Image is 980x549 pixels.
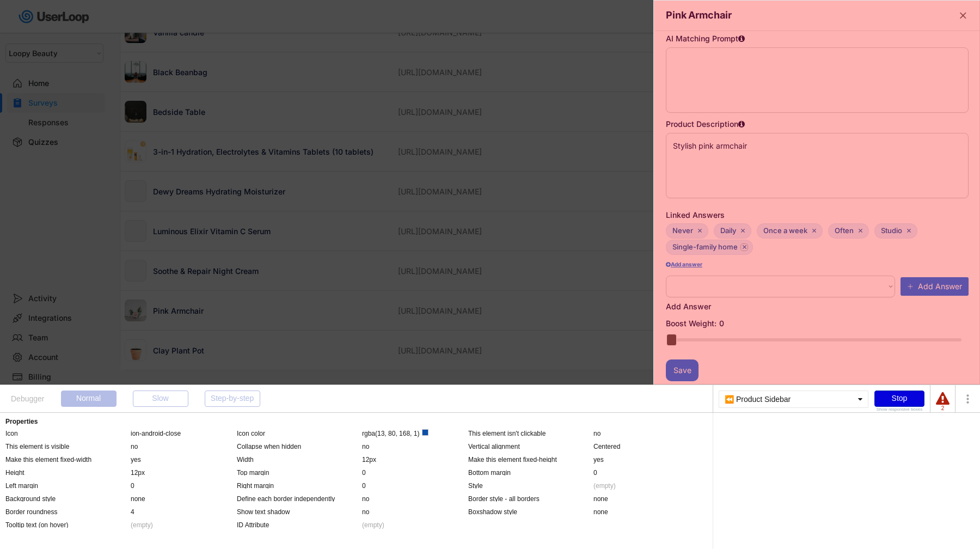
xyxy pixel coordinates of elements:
[468,442,593,449] div: Vertical alignment
[131,468,145,477] div: 12px
[237,429,362,436] div: Icon color
[859,227,862,234] text: 
[362,468,366,477] div: 0
[743,243,746,251] text: 
[960,10,966,21] text: 
[5,495,131,502] div: Background style
[936,406,950,411] div: 2
[698,227,702,234] text: 
[874,391,924,407] div: Stop
[237,481,362,489] div: Right margin
[881,225,902,236] div: Studio
[672,242,738,253] div: Single-family home
[468,495,593,502] div: Border style - all borders
[696,228,703,234] button: 
[901,277,969,296] button: Add Answer
[905,228,912,234] button: 
[666,118,745,130] div: Product Description
[593,455,604,464] div: yes
[5,468,131,475] div: Height
[5,508,131,515] div: Border roundness
[958,10,969,21] button: 
[5,455,131,462] div: Make this element fixed-width
[666,209,969,221] div: Linked Answers
[131,429,181,438] div: ion-android-close
[593,429,601,438] div: no
[666,318,716,329] div: Boost Weight:
[741,227,745,234] text: 
[593,495,608,503] div: none
[593,481,616,490] div: (empty)
[131,455,141,464] div: yes
[362,429,419,438] div: rgba(13, 80, 168, 1)
[666,359,699,381] button: Save
[835,225,854,236] div: Often
[811,228,817,234] button: 
[666,301,969,312] div: Add Answer
[763,225,807,236] div: Once a week
[720,225,736,236] div: Daily
[5,418,707,425] div: Properties
[719,391,868,408] div: ⏪ Product Sidebar
[131,481,134,490] div: 0
[874,407,924,412] div: Show responsive boxes
[741,244,748,251] button: 
[593,508,608,516] div: none
[857,228,863,234] button: 
[666,261,969,267] div: Add answer
[719,318,724,329] div: 0
[666,33,745,44] div: AI Matching Prompt
[237,442,362,449] div: Collapse when hidden
[468,481,593,489] div: Style
[5,481,131,489] div: Left margin
[593,468,597,477] div: 0
[468,429,593,436] div: This element isn't clickable
[739,228,746,234] button: 
[237,455,362,462] div: Width
[362,442,369,451] div: no
[362,508,369,516] div: no
[593,442,620,451] div: Centered
[237,495,362,502] div: Define each border independently
[237,468,362,475] div: Top margin
[362,481,366,490] div: 0
[907,227,911,234] text: 
[468,455,593,462] div: Make this element fixed-height
[131,495,145,503] div: none
[5,429,131,436] div: Icon
[918,283,962,290] span: Add Answer
[362,521,384,529] div: (empty)
[131,521,153,529] div: (empty)
[362,455,376,464] div: 12px
[468,468,593,475] div: Bottom margin
[5,442,131,449] div: This element is visible
[666,10,951,21] h6: Pink Armchair
[5,521,131,528] div: Tooltip text (on hover)
[237,508,362,515] div: Show text shadow
[672,225,693,236] div: Never
[237,521,362,528] div: ID Attribute
[131,442,138,451] div: no
[468,508,593,515] div: Boxshadow style
[362,495,369,503] div: no
[131,508,134,516] div: 4
[812,227,816,234] text: 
